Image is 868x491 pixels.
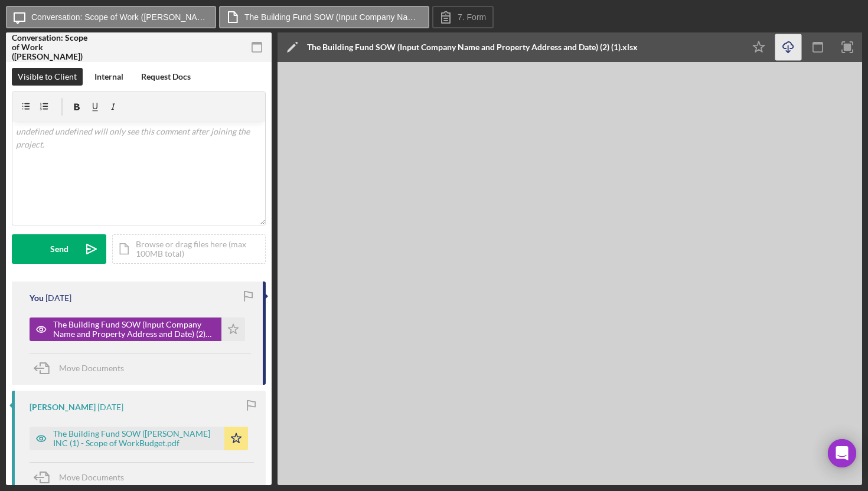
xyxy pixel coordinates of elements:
div: Visible to Client [18,68,77,86]
div: Request Docs [141,68,191,86]
div: You [30,293,44,303]
span: Move Documents [59,363,124,373]
div: Conversation: Scope of Work ([PERSON_NAME]) [12,33,94,61]
div: [PERSON_NAME] [30,402,96,412]
span: Move Documents [59,472,124,482]
label: The Building Fund SOW (Input Company Name and Property Address and Date) (2) (1).xlsx [244,12,422,22]
button: Request Docs [135,68,197,86]
div: The Building Fund SOW (Input Company Name and Property Address and Date) (2) (1).xlsx [307,42,638,52]
button: 7. Form [432,6,494,28]
label: Conversation: Scope of Work ([PERSON_NAME]) [31,12,208,22]
time: 2025-07-25 15:28 [97,402,123,412]
div: The Building Fund SOW ([PERSON_NAME] INC (1) - Scope of WorkBudget.pdf [53,429,218,448]
button: Visible to Client [12,68,83,86]
div: Send [50,234,68,264]
button: Send [12,234,106,264]
iframe: Document Preview [278,62,862,485]
time: 2025-08-25 16:32 [45,293,71,303]
button: The Building Fund SOW ([PERSON_NAME] INC (1) - Scope of WorkBudget.pdf [30,427,248,450]
div: Internal [94,68,123,86]
button: Internal [89,68,129,86]
label: 7. Form [458,12,486,22]
button: Move Documents [30,353,136,383]
button: The Building Fund SOW (Input Company Name and Property Address and Date) (2) (1).xlsx [219,6,429,28]
div: The Building Fund SOW (Input Company Name and Property Address and Date) (2) (1).xlsx [53,320,216,339]
button: Conversation: Scope of Work ([PERSON_NAME]) [6,6,216,28]
div: Open Intercom Messenger [828,439,856,467]
button: The Building Fund SOW (Input Company Name and Property Address and Date) (2) (1).xlsx [30,317,245,341]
